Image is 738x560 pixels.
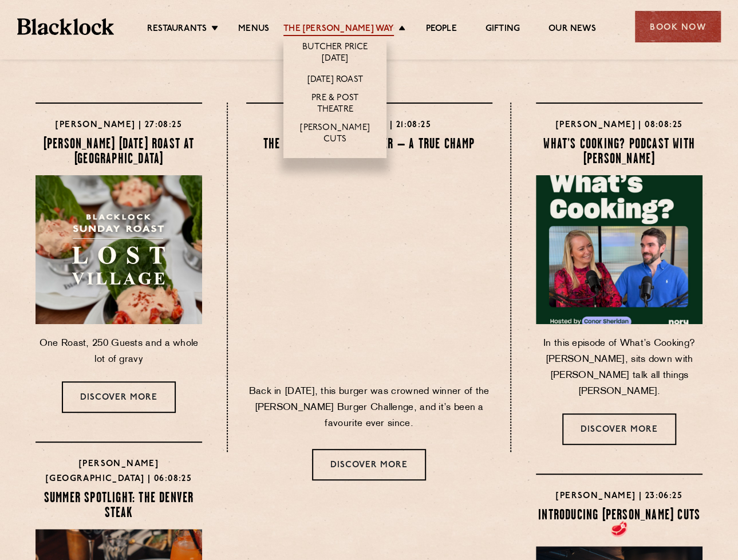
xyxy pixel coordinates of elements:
h4: What’s Cooking? Podcast with [PERSON_NAME] [536,137,703,167]
a: People [425,23,456,36]
a: Gifting [486,23,520,36]
img: Copy-of-Aug25-Blacklock-01814.jpg [246,160,492,372]
h4: [PERSON_NAME] | 21:08:25 [246,118,492,133]
a: Butcher Price [DATE] [295,42,375,66]
a: Discover more [62,381,176,413]
p: Back in [DATE], this burger was crowned winner of the [PERSON_NAME] Burger Challenge, and it’s be... [246,384,492,432]
h4: [PERSON_NAME] | 23:06:25 [536,489,703,504]
a: Pre & Post Theatre [295,93,375,117]
p: In this episode of What’s Cooking? [PERSON_NAME], sits down with [PERSON_NAME] talk all things [P... [536,336,703,400]
a: Our News [548,23,596,36]
h4: Summer Spotlight: The Denver Steak [35,491,202,521]
a: The [PERSON_NAME] Way [283,23,394,36]
img: lost-village-sunday-roast-.jpg [35,175,202,324]
h4: [PERSON_NAME] [GEOGRAPHIC_DATA] | 06:08:25 [35,457,202,487]
h4: [PERSON_NAME] | 08:08:25 [536,118,703,133]
div: Book Now [635,11,721,42]
a: Restaurants [147,23,207,36]
a: Discover more [312,449,426,480]
p: One Roast, 250 Guests and a whole lot of gravy [35,336,202,368]
h4: [PERSON_NAME] | 27:08:25 [35,118,202,133]
img: Screenshot-2025-08-08-at-10.21.58.png [536,175,703,324]
a: Discover more [562,413,676,445]
a: [DATE] Roast [307,74,362,87]
a: Menus [238,23,269,36]
h4: INTRODUCING [PERSON_NAME] CUTS🥩​​​​​​​ [536,508,703,538]
h4: [PERSON_NAME] [DATE] Roast at [GEOGRAPHIC_DATA] [35,137,202,167]
h4: The [PERSON_NAME] Burger – A True Champ [246,137,492,152]
a: [PERSON_NAME] Cuts [295,123,375,147]
img: BL_Textured_Logo-footer-cropped.svg [17,18,114,34]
